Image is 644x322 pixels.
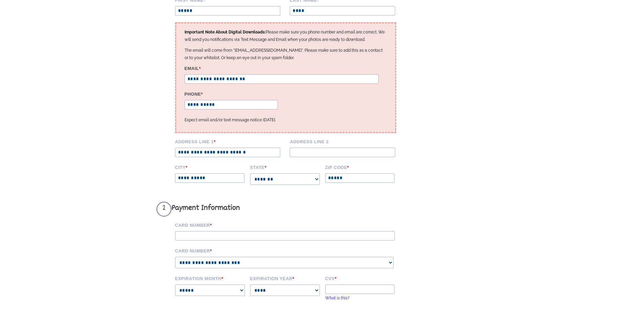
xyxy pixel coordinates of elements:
label: Email [185,65,387,71]
label: Zip code [325,164,396,170]
h3: Payment Information [157,202,405,217]
p: Please make sure you phone number and email are correct. We will send you notifications via Text ... [185,28,387,43]
strong: Important Note About Digital Downloads: [185,30,266,34]
label: Address Line 1 [175,138,285,144]
label: Address Line 2 [290,138,400,144]
label: State [250,164,320,170]
a: What is this? [325,296,350,300]
span: 2 [157,202,171,217]
label: Expiration Month [175,275,245,281]
label: Phone [185,91,282,97]
label: City [175,164,245,170]
p: Expect email and/or text message notice [DATE]. [185,116,387,124]
p: The email will come from "[EMAIL_ADDRESS][DOMAIN_NAME]". Please make sure to add this as a contac... [185,47,387,61]
label: CVV [325,275,396,281]
label: Expiration Year [250,275,320,281]
label: Card Number [175,247,405,253]
label: Card Number [175,222,405,228]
